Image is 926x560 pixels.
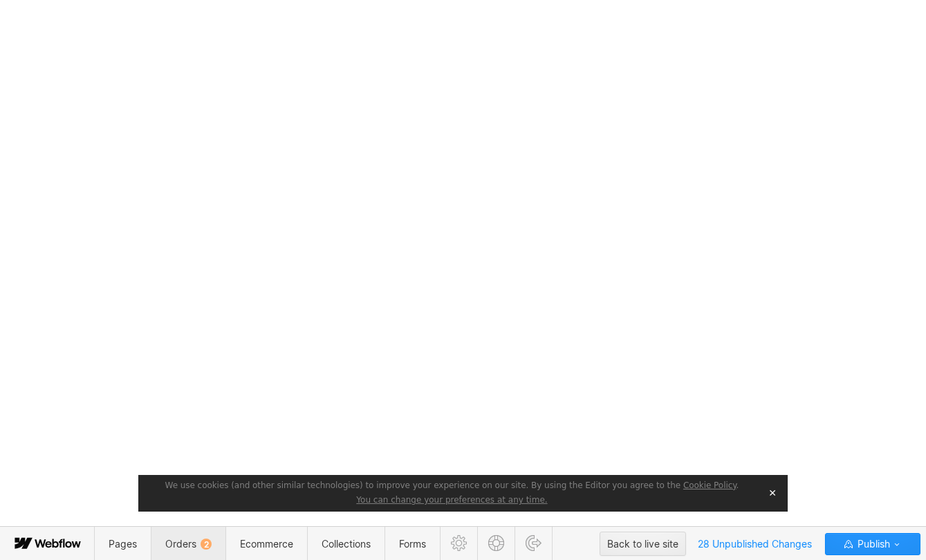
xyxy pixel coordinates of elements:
div: 2 [201,539,212,550]
button: Close [763,483,782,503]
span: Text us [6,33,43,46]
span: We use cookies (and other similar technologies) to improve your experience on our site. By using ... [165,480,739,490]
button: Publish [825,533,920,555]
span: Orders [165,538,212,550]
span: Ecommerce [240,538,293,550]
span: 28 Unpublished Changes [692,533,818,554]
span: Collections [322,538,371,550]
span: Publish [855,534,890,554]
span: Forms [399,538,426,550]
button: Back to live site [600,532,686,556]
div: Back to live site [607,534,678,554]
span: Pages [109,538,137,550]
a: Cookie Policy [683,480,737,490]
button: You can change your preferences at any time. [356,495,547,506]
